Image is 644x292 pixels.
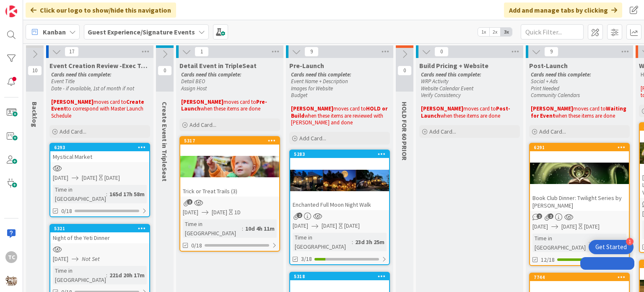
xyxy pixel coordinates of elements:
div: 5321 [50,225,149,232]
strong: Waiting for Event [531,105,628,119]
em: Community Calendars [531,92,580,99]
div: Open Get Started checklist, remaining modules: 1 [589,240,634,254]
span: 2 [297,213,302,218]
div: 5318 [294,274,389,279]
a: 6291Book Club Dinner: Twilight Series by [PERSON_NAME][DATE][DATE][DATE]Time in [GEOGRAPHIC_DATA]... [529,143,630,266]
span: : [242,224,243,233]
div: Click our logo to show/hide this navigation [26,3,176,18]
div: TC [5,251,17,263]
div: 5318 [290,273,389,280]
em: Images for Website [291,85,333,92]
span: Backlog [31,102,39,127]
span: when these items are done [200,105,260,112]
span: [DATE] [212,208,227,217]
div: 5317Trick or Treat Trails (3) [180,137,279,197]
strong: [PERSON_NAME] [421,105,463,112]
span: 9 [544,47,558,57]
span: 3x [501,28,512,36]
div: 6293 [50,144,149,151]
span: Pre-Launch [289,61,324,70]
em: Cards need this complete: [291,71,351,78]
div: 6291Book Club Dinner: Twilight Series by [PERSON_NAME] [530,144,629,211]
span: Build Pricing + Website [419,61,488,70]
span: Add Card... [539,128,566,135]
div: 6291 [530,144,629,151]
div: 5317 [184,138,279,144]
input: Quick Filter... [521,24,584,39]
span: [DATE] [532,222,548,231]
span: 2x [489,28,501,36]
span: Post-Launch [529,61,568,70]
span: 1x [478,28,489,36]
i: Not Set [82,255,100,263]
div: 6293Mystical Market [50,144,149,162]
a: 5317Trick or Treat Trails (3)[DATE][DATE]1DTime in [GEOGRAPHIC_DATA]:10d 4h 11m0/18 [179,136,280,252]
div: 5317 [180,137,279,145]
span: Create Event in TripleSeat [161,102,169,182]
div: 5321 [54,226,149,231]
em: Website Calendar Event [421,85,473,92]
div: Get Started [595,243,627,251]
div: 165d 17h 58m [107,189,147,199]
div: Time in [GEOGRAPHIC_DATA] [293,233,352,251]
span: Add Card... [429,128,456,135]
strong: Pre-Launch [181,98,267,112]
span: [DATE] [561,222,577,231]
div: 5283 [290,150,389,158]
span: : [106,189,107,199]
div: 7744 [534,274,629,280]
a: 6293Mystical Market[DATE][DATE][DATE]Time in [GEOGRAPHIC_DATA]:165d 17h 58m0/18 [49,143,150,217]
div: [DATE] [104,174,120,182]
span: Event Creation Review -Exec Team [49,61,150,70]
span: Detail Event in TripleSeat [179,61,257,70]
b: Guest Experience/Signature Events [88,28,195,36]
div: 1 [626,238,634,245]
strong: [PERSON_NAME] [531,105,573,112]
span: 2 [548,213,553,219]
div: 6291 [534,145,629,150]
div: 7744 [530,274,629,281]
span: [DATE] [322,221,337,230]
span: [DATE] [82,174,97,182]
div: 23d 3h 25m [353,237,387,247]
span: 0 [158,66,172,76]
span: [DATE] [53,255,68,263]
em: Budget [291,92,307,99]
span: 0/18 [191,241,202,250]
span: Add Card... [190,121,216,129]
span: moves card to [93,98,126,105]
span: 0 [434,47,449,57]
span: : [352,237,353,247]
strong: HOLD or Build [291,105,389,119]
img: Visit kanbanzone.com [5,5,17,17]
span: Add Card... [60,128,86,135]
em: Verify Consistency [421,92,461,99]
span: 10 [28,66,42,76]
em: Social + Ads [531,78,558,85]
div: Add and manage tabs by clicking [504,3,622,18]
span: 0 [397,66,412,76]
em: Cards need this complete: [531,71,591,78]
span: 2 [187,199,192,205]
em: Cards need this complete: [421,71,481,78]
span: 0/18 [61,207,72,216]
span: 17 [65,47,79,57]
div: 5321Night of the Yeti Dinner [50,225,149,243]
div: Night of the Yeti Dinner [50,232,149,243]
span: [DATE] [183,208,198,217]
span: : [106,271,107,280]
span: moves card to [333,105,366,112]
em: Print Needed [531,85,559,92]
span: [DATE] [293,221,308,230]
em: Event Name + Description [291,78,348,85]
span: moves card to [463,105,496,112]
strong: [PERSON_NAME] [51,98,93,105]
div: Time in [GEOGRAPHIC_DATA] [532,234,589,252]
span: when these items are done [555,112,615,119]
span: when these items are done [440,112,500,119]
strong: Create Event [51,98,145,112]
span: HOLD FOR 60 PRIOR [400,102,409,160]
span: : [589,238,590,247]
div: 14d 15h 53m [590,238,626,247]
span: 12/18 [541,255,555,264]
